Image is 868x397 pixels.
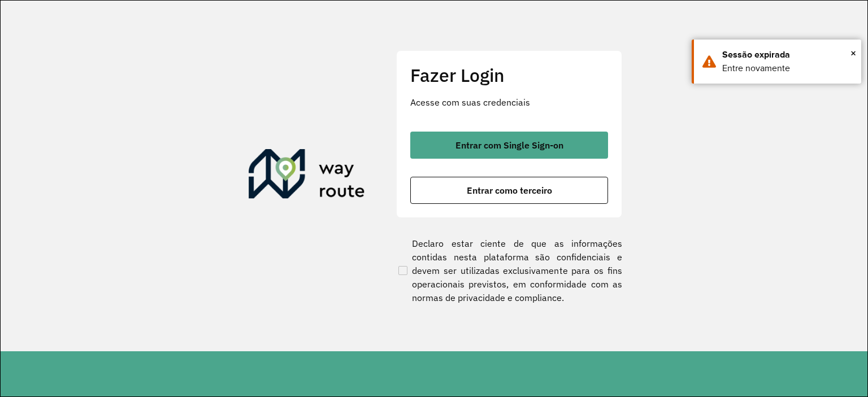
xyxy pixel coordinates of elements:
span: × [850,45,856,62]
button: button [410,132,608,159]
label: Declaro estar ciente de que as informações contidas nesta plataforma são confidenciais e devem se... [396,237,622,304]
span: Entrar como terceiro [467,186,552,195]
span: Entrar com Single Sign-on [455,141,563,150]
div: Entre novamente [722,62,853,75]
button: Close [850,45,856,62]
p: Acesse com suas credenciais [410,95,608,109]
button: button [410,177,608,204]
img: Roteirizador AmbevTech [249,149,365,203]
div: Sessão expirada [722,48,853,62]
h2: Fazer Login [410,64,608,86]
